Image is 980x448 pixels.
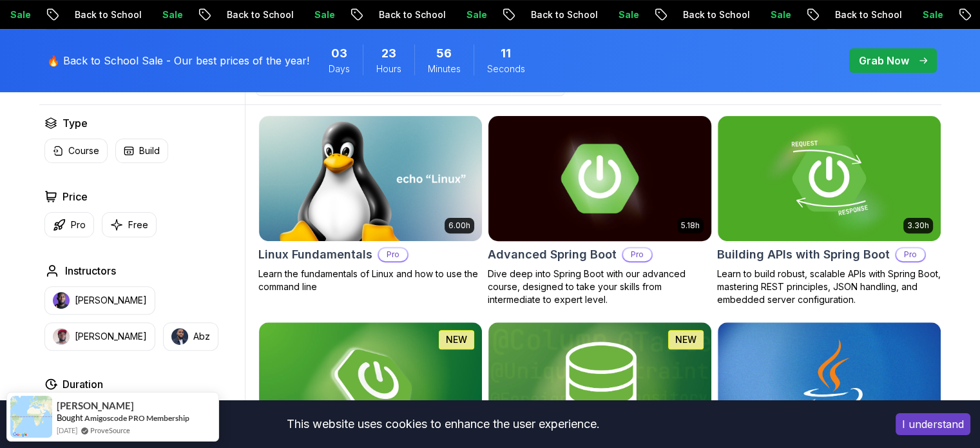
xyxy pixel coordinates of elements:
h2: Type [62,115,88,131]
p: [PERSON_NAME] [75,294,147,307]
p: Back to School [672,8,760,21]
p: Build [139,144,160,157]
button: instructor imgAbz [163,322,218,351]
h2: Building APIs with Spring Boot [717,246,890,264]
h2: Duration [62,376,103,392]
p: Learn to build robust, scalable APIs with Spring Boot, mastering REST principles, JSON handling, ... [717,268,941,306]
p: Back to School [216,8,303,21]
span: [DATE] [57,425,77,436]
a: Linux Fundamentals card6.00hLinux FundamentalsProLearn the fundamentals of Linux and how to use t... [258,115,483,293]
a: ProveSource [90,425,130,436]
p: Sale [912,8,953,21]
img: Spring Boot for Beginners card [259,322,482,447]
span: 3 Days [331,44,347,63]
p: Back to School [824,8,912,21]
p: 6.00h [448,220,470,231]
button: Course [44,139,108,163]
img: Linux Fundamentals card [259,116,482,241]
span: Bought [57,413,83,423]
p: Dive deep into Spring Boot with our advanced course, designed to take your skills from intermedia... [488,268,712,306]
p: Pro [896,248,925,261]
h2: Price [62,189,88,204]
p: Abz [193,330,210,343]
span: Days [329,63,350,75]
span: 23 Hours [381,44,396,63]
img: Advanced Spring Boot card [483,113,716,244]
h2: Instructors [65,263,116,278]
p: Back to School [520,8,608,21]
p: Sale [303,8,345,21]
img: instructor img [53,292,70,309]
p: NEW [675,333,697,346]
img: instructor img [53,328,70,345]
span: Minutes [428,63,461,75]
p: Grab Now [859,53,909,68]
p: Back to School [64,8,151,21]
p: Course [68,144,99,157]
p: Sale [151,8,193,21]
h2: Linux Fundamentals [258,246,372,264]
button: Build [115,139,168,163]
span: 56 Minutes [436,44,452,63]
span: 11 Seconds [501,44,511,63]
img: instructor img [171,328,188,345]
p: 5.18h [681,220,700,231]
p: Back to School [368,8,456,21]
p: Learn the fundamentals of Linux and how to use the command line [258,268,483,293]
img: Java for Beginners card [718,322,941,447]
p: Free [128,219,148,231]
a: Amigoscode PRO Membership [84,413,189,423]
span: [PERSON_NAME] [57,400,134,411]
p: 3.30h [907,220,929,231]
p: NEW [446,333,467,346]
img: Building APIs with Spring Boot card [718,116,941,241]
button: Free [102,212,157,237]
p: [PERSON_NAME] [75,330,147,343]
p: 🔥 Back to School Sale - Our best prices of the year! [47,53,309,68]
button: instructor img[PERSON_NAME] [44,322,155,351]
button: Pro [44,212,94,237]
button: Accept cookies [896,413,970,435]
p: Sale [760,8,801,21]
img: provesource social proof notification image [10,396,52,438]
p: Pro [623,248,651,261]
span: Hours [376,63,401,75]
h2: Advanced Spring Boot [488,246,617,264]
span: Seconds [487,63,525,75]
button: instructor img[PERSON_NAME] [44,286,155,315]
a: Building APIs with Spring Boot card3.30hBuilding APIs with Spring BootProLearn to build robust, s... [717,115,941,306]
p: Sale [456,8,497,21]
a: Advanced Spring Boot card5.18hAdvanced Spring BootProDive deep into Spring Boot with our advanced... [488,115,712,306]
p: Pro [71,219,86,231]
p: Pro [379,248,407,261]
img: Spring Data JPA card [488,322,711,447]
div: This website uses cookies to enhance the user experience. [10,410,876,438]
p: Sale [608,8,649,21]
